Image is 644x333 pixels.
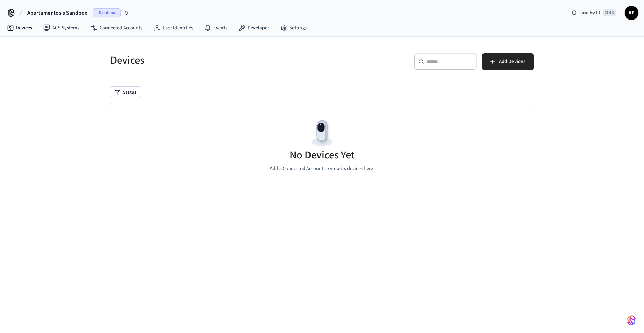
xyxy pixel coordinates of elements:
[275,22,312,34] a: Settings
[566,7,622,19] div: Find by IDCtrl K
[38,22,85,34] a: ACS Systems
[482,53,534,70] button: Add Devices
[148,22,199,34] a: User Identities
[233,22,275,34] a: Developer
[27,9,87,17] span: Apartamentos's Sandbox
[603,9,616,16] span: Ctrl K
[93,8,121,17] span: Sandbox
[306,117,338,149] img: Devices Empty State
[625,7,638,19] span: AP
[1,22,38,34] a: Devices
[290,148,355,162] h5: No Devices Yet
[110,87,141,98] button: Status
[199,22,233,34] a: Events
[85,22,148,34] a: Connected Accounts
[270,165,375,172] p: Add a Connected Account to view its devices here!
[579,9,600,16] span: Find by ID
[110,53,318,68] h5: Devices
[499,57,525,66] span: Add Devices
[625,6,638,20] button: AP
[627,315,636,326] img: SeamLogoGradient.69752ec5.svg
